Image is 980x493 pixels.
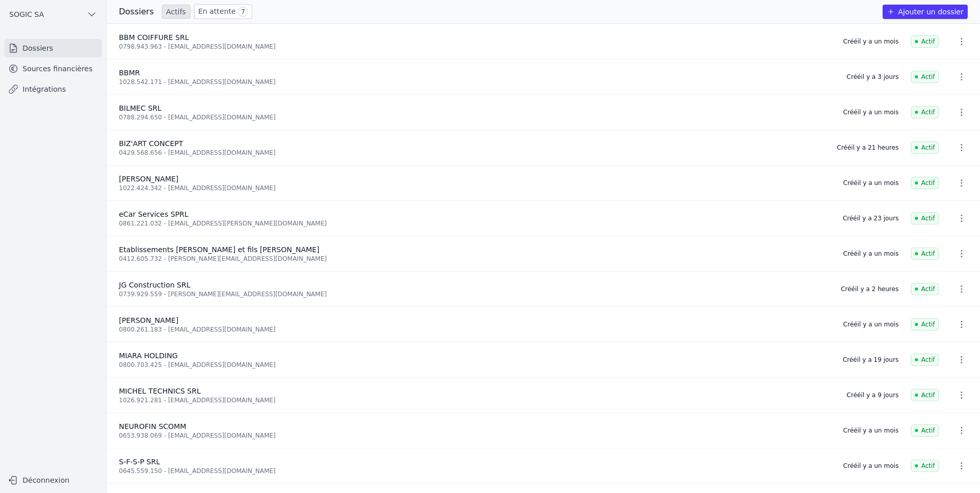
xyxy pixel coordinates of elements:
div: Créé il y a 2 heures [841,285,899,293]
div: 0800.703.425 - [EMAIL_ADDRESS][DOMAIN_NAME] [119,361,830,369]
span: [PERSON_NAME] [119,175,178,183]
span: Actif [911,389,939,401]
span: BBM COIFFURE SRL [119,33,189,42]
span: Actif [911,212,939,224]
span: Actif [911,318,939,331]
div: 1022.424.342 - [EMAIL_ADDRESS][DOMAIN_NAME] [119,184,831,192]
div: 0653.938.069 - [EMAIL_ADDRESS][DOMAIN_NAME] [119,432,831,440]
div: 0412.605.732 - [PERSON_NAME][EMAIL_ADDRESS][DOMAIN_NAME] [119,255,831,263]
span: NEUROFIN SCOMM [119,422,186,430]
span: Actif [911,424,939,437]
div: 0800.261.183 - [EMAIL_ADDRESS][DOMAIN_NAME] [119,325,831,334]
span: S-F-S-P SRL [119,458,160,466]
span: Actif [911,71,939,83]
div: 0798.943.963 - [EMAIL_ADDRESS][DOMAIN_NAME] [119,43,831,51]
a: Intégrations [4,80,102,98]
div: 0429.568.656 - [EMAIL_ADDRESS][DOMAIN_NAME] [119,149,825,157]
span: BBMR [119,69,140,77]
div: Créé il y a 21 heures [837,143,899,152]
div: Créé il y a un mois [843,462,899,470]
button: SOGIC SA [4,6,102,23]
span: Etablissements [PERSON_NAME] et fils [PERSON_NAME] [119,245,319,254]
div: Créé il y a un mois [843,179,899,187]
span: Actif [911,141,939,154]
a: Dossiers [4,39,102,57]
span: MIARA HOLDING [119,352,178,360]
span: Actif [911,354,939,366]
h3: Dossiers [119,6,154,18]
span: 7 [238,7,248,17]
a: En attente 7 [194,4,252,19]
div: 0788.294.650 - [EMAIL_ADDRESS][DOMAIN_NAME] [119,113,831,121]
span: Actif [911,248,939,260]
div: Créé il y a un mois [843,108,899,116]
span: MICHEL TECHNICS SRL [119,387,200,395]
span: BIZ'ART CONCEPT [119,139,183,148]
span: BILMEC SRL [119,104,161,112]
div: 0645.559.150 - [EMAIL_ADDRESS][DOMAIN_NAME] [119,467,831,475]
span: [PERSON_NAME] [119,316,178,324]
div: Créé il y a 23 jours [843,214,899,222]
div: Créé il y a 9 jours [847,391,899,399]
div: 0861.221.032 - [EMAIL_ADDRESS][PERSON_NAME][DOMAIN_NAME] [119,219,830,228]
span: Actif [911,177,939,189]
span: Actif [911,283,939,295]
div: Créé il y a un mois [843,426,899,435]
a: Actifs [162,5,190,19]
div: Créé il y a un mois [843,250,899,258]
span: SOGIC SA [9,9,44,19]
div: 1028.542.171 - [EMAIL_ADDRESS][DOMAIN_NAME] [119,78,834,86]
button: Déconnexion [4,472,102,488]
span: Actif [911,106,939,118]
div: 0739.929.559 - [PERSON_NAME][EMAIL_ADDRESS][DOMAIN_NAME] [119,290,828,298]
div: Créé il y a 3 jours [847,73,899,81]
span: Actif [911,35,939,48]
div: 1026.921.281 - [EMAIL_ADDRESS][DOMAIN_NAME] [119,396,834,404]
span: Actif [911,460,939,472]
div: Créé il y a 19 jours [843,356,899,364]
span: eCar Services SPRL [119,210,189,218]
span: JG Construction SRL [119,281,190,289]
div: Créé il y a un mois [843,320,899,328]
a: Sources financières [4,59,102,78]
button: Ajouter un dossier [883,5,968,19]
div: Créé il y a un mois [843,37,899,46]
